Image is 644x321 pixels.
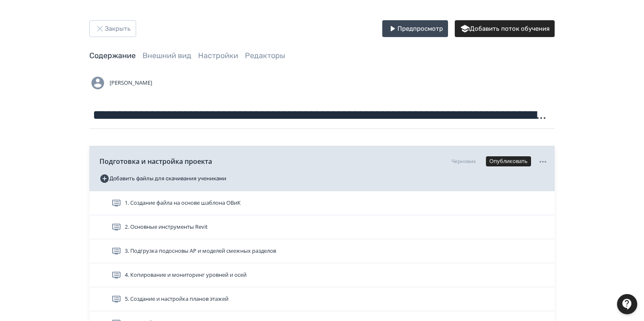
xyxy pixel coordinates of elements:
[110,79,152,87] span: [PERSON_NAME]
[125,247,276,255] span: 3. Подгрузка подосновы AP и моделей смежных разделов
[89,215,555,239] div: 2. Основные инструменты Revit
[245,51,285,60] a: Редакторы
[142,51,191,60] a: Внешний вид
[198,51,238,60] a: Настройки
[89,20,136,37] button: Закрыть
[89,191,555,215] div: 1. Создание файла на основе шаблона ОВиК
[455,20,555,37] button: Добавить поток обучения
[89,51,136,60] a: Содержание
[451,158,476,165] div: Черновик
[99,156,212,166] span: Подготовка и настройка проекта
[486,156,531,166] button: Опубликовать
[89,263,555,287] div: 4. Копирование и мониторинг уровней и осей
[382,20,448,37] button: Предпросмотр
[125,295,228,303] span: 5. Создание и настройка планов этажей
[125,199,241,207] span: 1. Создание файла на основе шаблона ОВиК
[125,223,208,231] span: 2. Основные инструменты Revit
[89,287,555,311] div: 5. Создание и настройка планов этажей
[99,172,226,185] button: Добавить файлы для скачивания учениками
[89,239,555,263] div: 3. Подгрузка подосновы AP и моделей смежных разделов
[125,271,247,279] span: 4. Копирование и мониторинг уровней и осей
